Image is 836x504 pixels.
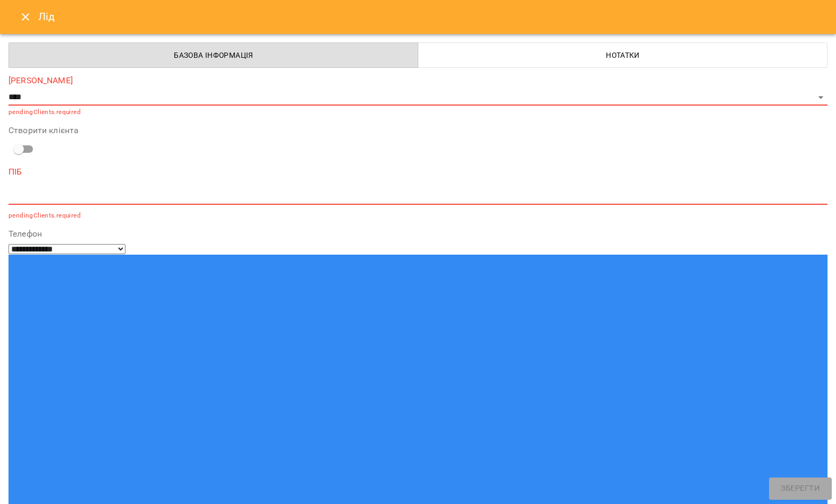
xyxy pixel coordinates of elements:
[418,42,827,68] button: Нотатки
[9,107,827,118] p: pendingClients.required
[15,49,412,62] span: Базова інформація
[9,168,827,176] label: ПІБ
[9,126,827,135] label: Створити клієнта
[9,76,827,85] label: [PERSON_NAME]
[38,8,823,25] h6: Лід
[9,244,125,254] select: Phone number country
[13,4,38,30] button: Close
[9,211,827,221] p: pendingClients.required
[425,49,821,62] span: Нотатки
[9,42,418,68] button: Базова інформація
[9,230,827,238] label: Телефон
